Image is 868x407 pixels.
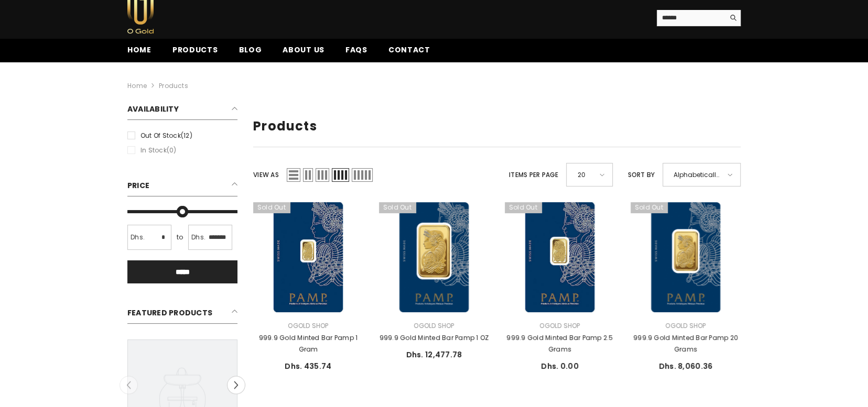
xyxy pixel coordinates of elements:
[173,232,186,243] span: to
[127,180,149,191] span: Price
[379,202,416,213] span: Sold out
[272,44,335,62] a: About us
[159,81,188,90] a: Products
[253,202,363,312] a: 999.9 Gold Minted Bar Pamp 1 Gram
[191,232,205,243] span: Dhs.
[172,45,218,55] span: Products
[724,10,741,26] button: Search
[352,168,373,182] span: Grid 5
[253,202,290,213] span: Sold out
[379,332,489,344] a: 999.9 Gold Minted Bar Pamp 1 OZ
[505,202,541,213] span: Sold out
[162,44,229,62] a: Products
[253,119,741,134] h1: Products
[117,44,162,62] a: Home
[332,168,349,182] span: Grid 4
[127,104,179,114] span: Availability
[127,45,151,55] span: Home
[577,167,592,182] span: 20
[287,168,300,182] span: List
[539,321,580,330] a: Ogold Shop
[131,232,145,243] span: Dhs.
[228,44,272,62] a: Blog
[388,45,430,55] span: Contact
[127,80,147,92] a: Home
[657,10,741,26] summary: Search
[406,349,462,360] span: Dhs. 12,477.78
[127,62,741,95] nav: breadcrumbs
[414,321,454,330] a: Ogold Shop
[316,168,329,182] span: Grid 3
[127,304,237,324] h2: Featured Products
[674,167,720,182] span: Alphabetically, A-Z
[283,45,324,55] span: About us
[253,169,279,181] label: View as
[631,202,667,213] span: Sold out
[285,361,331,371] span: Dhs. 435.74
[288,321,328,330] a: Ogold Shop
[303,168,313,182] span: Grid 2
[505,202,615,312] a: 999.9 Gold Minted Bar Pamp 2.5 Grams
[335,44,378,62] a: FAQs
[378,44,441,62] a: Contact
[238,45,262,55] span: Blog
[345,45,367,55] span: FAQs
[627,169,655,181] label: Sort by
[253,332,363,355] a: 999.9 Gold Minted Bar Pamp 1 Gram
[509,169,558,181] label: Items per page
[505,332,615,355] a: 999.9 Gold Minted Bar Pamp 2.5 Grams
[127,130,237,141] label: Out of stock
[631,332,741,355] a: 999.9 Gold Minted Bar Pamp 20 Grams
[227,376,245,394] button: Next
[566,163,613,186] div: 20
[659,361,713,371] span: Dhs. 8,060.36
[379,202,489,312] a: 999.9 Gold Minted Bar Pamp 1 OZ
[663,163,741,186] div: Alphabetically, A-Z
[665,321,706,330] a: Ogold Shop
[541,361,579,371] span: Dhs. 0.00
[181,131,192,140] span: (12)
[631,202,741,312] a: 999.9 Gold Minted Bar Pamp 20 Grams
